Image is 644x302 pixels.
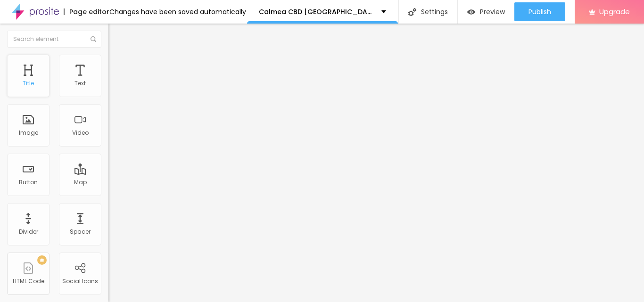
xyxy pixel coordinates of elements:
div: HTML Code [13,278,44,285]
div: Title [23,80,34,87]
img: view-1.svg [467,8,475,16]
button: Publish [514,2,565,21]
div: Changes have been saved automatically [109,8,246,15]
span: Upgrade [599,8,630,16]
div: Social Icons [62,278,98,285]
div: Divider [19,229,38,235]
span: Publish [528,8,551,16]
img: Icone [408,8,416,16]
div: Video [72,130,89,136]
img: Icone [91,36,96,42]
button: Preview [458,2,514,21]
div: Button [19,179,38,186]
div: Image [19,130,38,136]
iframe: Editor [108,24,644,302]
span: Preview [480,8,505,16]
input: Search element [7,31,101,48]
div: Map [74,179,87,186]
div: Page editor [64,8,109,15]
p: Calmea CBD [GEOGRAPHIC_DATA] [259,8,374,15]
div: Spacer [70,229,91,235]
div: Text [74,80,86,87]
